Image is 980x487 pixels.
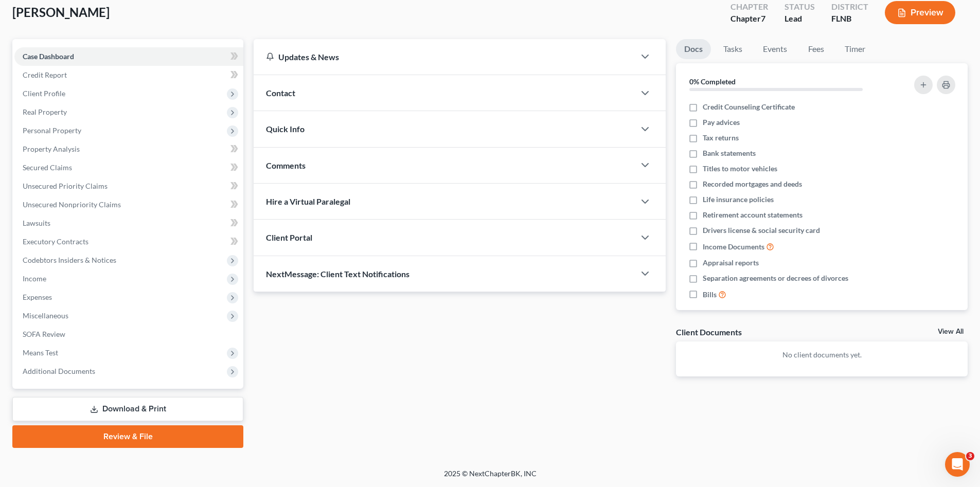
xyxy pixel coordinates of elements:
span: Drivers license & social security card [703,225,820,236]
span: Additional Documents [23,367,95,375]
span: 7 [761,13,765,23]
button: Preview [885,1,955,24]
span: [PERSON_NAME] [12,5,110,20]
span: Case Dashboard [23,52,74,61]
a: View All [938,328,964,335]
span: Hire a Virtual Paralegal [266,196,350,206]
span: Quick Info [266,124,305,134]
span: Lawsuits [23,219,50,227]
span: Income Documents [703,242,764,252]
a: Download & Print [12,397,243,421]
iframe: Intercom live chat [945,452,970,477]
span: SOFA Review [23,330,65,338]
strong: 0% Completed [689,77,736,86]
div: Lead [785,13,815,25]
a: Executory Contracts [14,232,243,251]
a: SOFA Review [14,325,243,344]
a: Fees [799,39,832,59]
p: No client documents yet. [684,350,959,360]
span: Personal Property [23,126,81,135]
span: Titles to motor vehicles [703,164,777,174]
span: Credit Report [23,70,67,79]
a: Timer [836,39,874,59]
div: Client Documents [676,327,742,337]
span: Secured Claims [23,163,72,172]
a: Case Dashboard [14,47,243,66]
div: 2025 © NextChapterBK, INC [197,468,783,487]
span: Income [23,274,46,283]
div: FLNB [831,13,868,25]
span: Means Test [23,348,58,357]
div: District [831,1,868,13]
span: Client Profile [23,89,65,98]
span: Separation agreements or decrees of divorces [703,273,848,283]
span: Bank statements [703,148,756,158]
span: Property Analysis [23,145,80,153]
span: Appraisal reports [703,258,759,268]
span: Comments [266,160,306,170]
a: Events [755,39,795,59]
span: Executory Contracts [23,237,88,246]
span: Bills [703,290,717,300]
a: Secured Claims [14,158,243,177]
span: Unsecured Priority Claims [23,182,108,190]
span: Retirement account statements [703,210,803,220]
div: Chapter [730,13,768,25]
span: Contact [266,88,295,98]
span: Codebtors Insiders & Notices [23,256,116,264]
span: Tax returns [703,133,739,143]
a: Credit Report [14,66,243,84]
span: Real Property [23,107,67,116]
a: Docs [676,39,711,59]
a: Unsecured Priority Claims [14,177,243,195]
span: NextMessage: Client Text Notifications [266,269,409,279]
span: Miscellaneous [23,311,68,320]
span: Recorded mortgages and deeds [703,179,802,189]
a: Property Analysis [14,140,243,158]
span: Expenses [23,293,52,301]
a: Unsecured Nonpriority Claims [14,195,243,214]
span: 3 [966,452,974,460]
span: Client Portal [266,232,312,242]
span: Pay advices [703,117,740,128]
a: Tasks [715,39,751,59]
div: Chapter [730,1,768,13]
span: Unsecured Nonpriority Claims [23,200,121,209]
div: Status [785,1,815,13]
a: Lawsuits [14,214,243,232]
div: Updates & News [266,51,622,62]
span: Credit Counseling Certificate [703,102,795,112]
span: Life insurance policies [703,194,774,205]
a: Review & File [12,425,243,448]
